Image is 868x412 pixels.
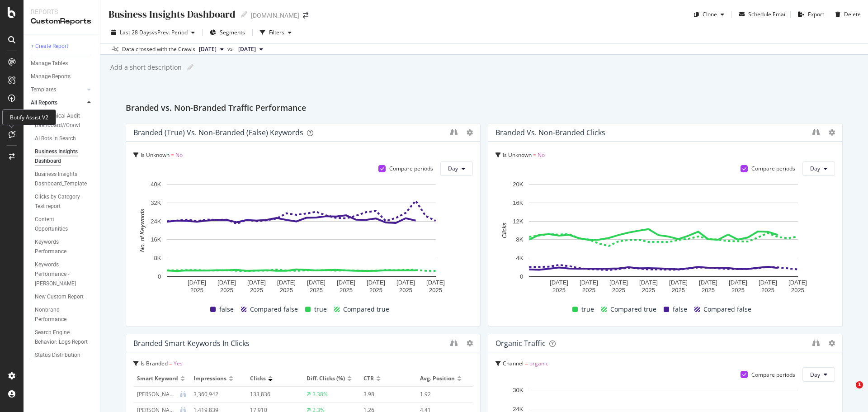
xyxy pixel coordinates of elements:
a: Content Opportunities [35,215,94,234]
text: 16K [151,236,161,243]
svg: A chart. [495,180,832,295]
button: Schedule Email [736,7,787,22]
text: 8K [154,255,161,261]
div: 0.1Technical Audit Dashboard//Crawl [35,111,88,130]
div: Content Opportunities [35,215,85,234]
svg: A chart. [133,180,470,295]
div: Business Insights Dashboard_Template [35,170,89,189]
text: 30K [513,387,523,393]
a: AI Bots in Search [35,134,94,143]
text: 4K [516,255,523,261]
div: Branded (True) vs. Non-Branded (False) Keywords [133,128,303,137]
text: Clicks [501,223,508,238]
div: Manage Tables [31,59,68,68]
div: Manage Reports [31,72,71,81]
div: Branded Smart Keywords in Clicks [133,339,250,348]
button: Day [802,367,835,382]
span: vs Prev. Period [152,28,188,36]
span: Last 28 Days [120,28,152,36]
span: = [169,360,172,367]
span: = [171,151,174,159]
div: Compare periods [751,165,795,172]
div: binoculars [812,128,820,136]
span: No [538,151,545,159]
span: Compared true [610,304,656,315]
div: Add a short description [109,63,182,72]
div: AI Bots in Search [35,134,76,143]
span: Segments [220,28,245,36]
div: CustomReports [31,16,93,27]
a: Business Insights Dashboard_Template [35,170,94,189]
div: Clicks by Category -Test report [35,192,87,211]
a: Keywords Performance [35,237,94,256]
div: binoculars [812,339,820,346]
button: [DATE] [195,44,227,55]
div: 3,360,942 [193,390,238,398]
span: Is Branded [141,360,168,367]
text: 2025 [612,287,625,294]
span: No [175,151,183,159]
div: binoculars [450,128,458,136]
text: 0 [158,273,161,280]
div: 1.92 [420,390,464,398]
a: Search Engine Behavior: Logs Report [35,328,94,347]
div: Data crossed with the Crawls [122,45,195,53]
text: 2025 [250,287,263,294]
span: Day [448,165,458,172]
text: [DATE] [669,279,688,286]
a: + Create Report [31,42,94,51]
text: 20K [513,181,523,188]
span: Compared true [343,304,389,315]
button: Day [802,161,835,176]
button: Clone [690,7,728,22]
div: Branded vs. Non-Branded Traffic Performance [126,101,843,116]
text: [DATE] [307,279,325,286]
text: 2025 [399,287,412,294]
span: Smart Keyword [137,374,178,383]
text: 2025 [552,287,566,294]
button: Last 28 DaysvsPrev. Period [108,25,198,40]
a: All Reports [31,98,85,108]
a: Manage Tables [31,59,94,68]
button: Segments [206,25,249,40]
div: 3.98 [363,390,408,398]
div: Keywords Performance - Rachel WIP [35,260,89,289]
div: Business Insights Dashboard [35,147,87,166]
a: Clicks by Category -Test report [35,192,94,211]
a: Business Insights Dashboard [35,147,94,166]
div: Templates [31,85,56,95]
span: = [525,360,528,367]
span: 1 [856,381,863,388]
text: 0 [520,273,523,280]
text: 32K [151,199,161,206]
text: [DATE] [247,279,266,286]
text: [DATE] [609,279,628,286]
div: Export [808,10,824,18]
a: Templates [31,85,85,95]
span: Day [810,165,820,172]
span: 2025 Jul. 21st [238,45,256,53]
div: Compare periods [751,371,795,379]
span: true [314,304,327,315]
text: 24K [151,218,161,225]
div: Organic Traffic [495,339,546,348]
div: david yurman [137,390,176,398]
a: Manage Reports [31,72,94,81]
span: Yes [174,360,183,367]
a: Keywords Performance - [PERSON_NAME] [35,260,94,289]
text: 2025 [220,287,233,294]
h2: Branded vs. Non-Branded Traffic Performance [126,101,306,116]
button: [DATE] [235,44,267,55]
text: [DATE] [217,279,236,286]
div: New Custom Report [35,292,84,302]
text: 2025 [791,287,804,294]
span: Channel [503,360,524,367]
div: Clone [703,10,717,18]
div: Search Engine Behavior: Logs Report [35,328,88,347]
text: [DATE] [639,279,658,286]
text: 12K [513,218,523,225]
text: 2025 [761,287,774,294]
div: + Create Report [31,42,68,51]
